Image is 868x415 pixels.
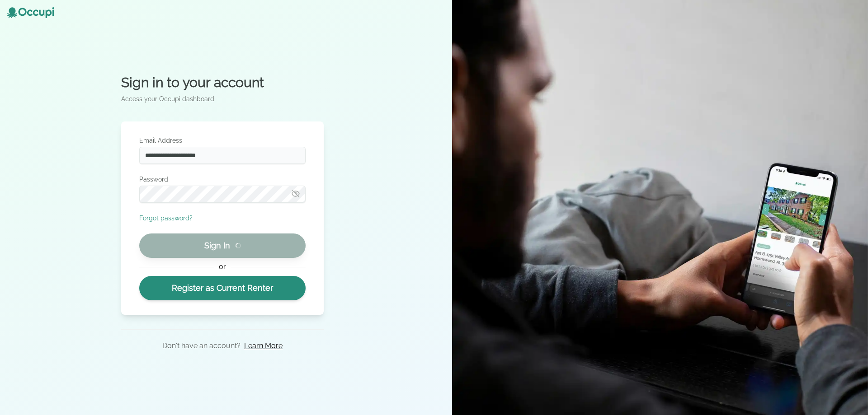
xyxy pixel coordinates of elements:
[139,175,306,184] label: Password
[162,340,241,351] p: Don't have an account?
[244,340,283,351] a: Learn More
[214,261,230,272] span: or
[139,214,193,223] button: Forgot password?
[139,276,306,300] a: Register as Current Renter
[121,75,324,91] h2: Sign in to your account
[121,94,324,103] p: Access your Occupi dashboard
[139,136,306,145] label: Email Address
